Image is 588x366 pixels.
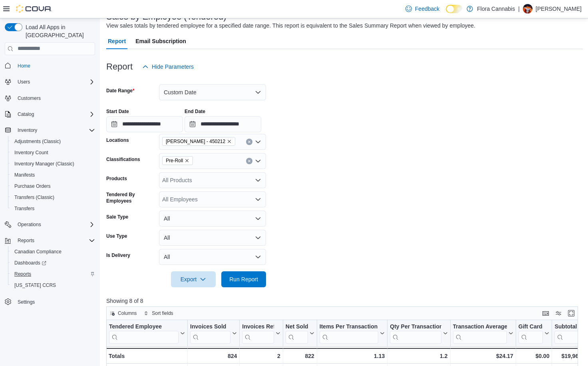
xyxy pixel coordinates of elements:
span: Run Report [229,275,258,283]
button: Transfers [8,203,98,214]
button: Custom Date [159,84,266,100]
button: Adjustments (Classic) [8,136,98,147]
div: Totals [109,351,185,361]
span: Transfers [14,205,34,212]
div: 822 [286,351,314,361]
button: Users [2,76,98,88]
span: Inventory [18,127,37,133]
button: Operations [14,220,44,229]
button: Customers [2,92,98,104]
span: Load All Apps in [GEOGRAPHIC_DATA] [22,23,95,39]
button: Invoices Ref [242,323,280,343]
input: Press the down key to open a popover containing a calendar. [185,116,261,132]
button: Gift Cards [518,323,550,343]
div: Gift Cards [518,323,543,330]
button: Display options [554,308,563,318]
button: Inventory [2,125,98,136]
a: Dashboards [11,258,50,268]
span: Canadian Compliance [14,249,62,255]
button: Catalog [14,109,37,119]
span: Reports [18,237,34,244]
a: Purchase Orders [11,181,54,191]
div: Net Sold [286,323,308,343]
a: [US_STATE] CCRS [11,280,59,290]
span: Customers [18,95,41,101]
button: Columns [107,308,140,318]
label: Date Range [106,88,135,94]
button: Open list of options [255,177,261,183]
button: Run Report [221,271,266,287]
button: Home [2,60,98,72]
label: Sale Type [106,214,128,220]
p: Flora Cannabis [477,4,515,14]
span: Inventory Manager (Classic) [14,161,74,167]
span: Catalog [18,111,34,117]
button: Inventory [14,125,40,135]
a: Customers [14,93,44,103]
span: Feedback [415,5,439,13]
span: Adjustments (Classic) [11,137,95,146]
button: Purchase Orders [8,181,98,192]
button: Transaction Average [453,323,513,343]
div: View sales totals by tendered employee for a specified date range. This report is equivalent to t... [106,22,475,30]
a: Adjustments (Classic) [11,137,64,146]
a: Transfers (Classic) [11,193,58,202]
button: Open list of options [255,158,261,164]
span: Reports [14,236,95,245]
button: Transfers (Classic) [8,192,98,203]
div: Gift Card Sales [518,323,543,343]
div: 1.13 [320,351,385,361]
span: Dashboards [11,258,95,268]
div: 2 [242,351,280,361]
button: Manifests [8,169,98,181]
a: Feedback [402,1,443,17]
h3: Report [106,62,133,72]
span: [PERSON_NAME] - 450212 [166,137,225,145]
button: All [159,249,266,265]
div: Transaction Average [453,323,507,343]
label: Products [106,175,127,182]
button: Canadian Compliance [8,246,98,257]
a: Dashboards [8,257,98,269]
button: Sort fields [141,308,176,318]
div: Kyle Pehkonen [523,4,532,14]
span: Users [18,79,30,85]
a: Reports [11,269,34,279]
span: Inventory Manager (Classic) [11,159,95,169]
button: All [159,211,266,227]
div: Items Per Transaction [320,323,379,330]
label: End Date [185,108,205,115]
label: Tendered By Employees [106,191,156,204]
span: [US_STATE] CCRS [14,282,56,288]
button: Clear input [246,158,252,164]
span: Inventory [14,125,95,135]
img: Cova [16,5,52,13]
input: Dark Mode [446,5,463,13]
button: Net Sold [286,323,314,343]
div: 824 [190,351,237,361]
span: Home [14,61,95,71]
span: Transfers [11,204,95,213]
button: Clear input [246,139,252,145]
span: Columns [118,310,137,316]
button: [US_STATE] CCRS [8,280,98,291]
button: Catalog [2,109,98,120]
button: Open list of options [255,196,261,203]
a: Inventory Manager (Classic) [11,159,77,169]
button: Inventory Manager (Classic) [8,158,98,169]
span: Purchase Orders [11,181,95,191]
a: Home [14,61,34,71]
span: Adjustments (Classic) [14,138,61,145]
span: Settings [18,299,35,305]
span: Sort fields [152,310,173,316]
button: Settings [2,296,98,307]
div: $0.00 [518,351,550,361]
span: Pre-Roll [166,157,183,165]
button: Remove Lawrence - Kelowna - 450212 from selection in this group [227,139,232,144]
label: Classifications [106,156,140,163]
label: Start Date [106,108,129,115]
div: Tendered Employee [109,323,179,343]
span: Export [176,271,211,287]
div: Net Sold [286,323,308,330]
